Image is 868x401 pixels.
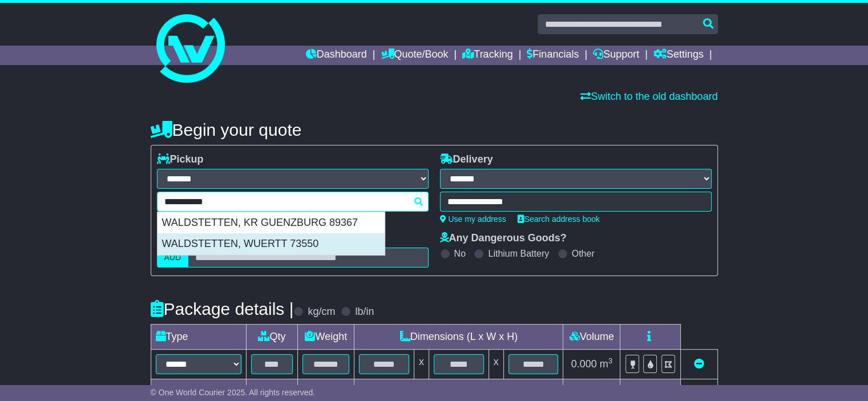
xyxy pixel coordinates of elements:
a: Financials [527,46,579,65]
h4: Begin your quote [151,120,718,139]
a: Use my address [440,214,506,224]
span: © One World Courier 2025. All rights reserved. [151,388,316,397]
td: x [414,350,429,379]
td: Qty [246,325,298,350]
span: 0.000 [571,358,597,370]
a: Support [593,46,639,65]
a: Remove this item [694,358,704,370]
label: Delivery [440,153,493,166]
sup: 3 [608,384,613,392]
h4: Package details | [151,299,294,318]
label: AUD [157,248,189,268]
span: m [600,358,613,370]
label: kg/cm [308,306,335,318]
label: No [454,248,466,259]
a: Switch to the old dashboard [580,91,717,102]
td: Weight [298,325,354,350]
a: Quote/Book [381,46,448,65]
td: x [488,350,503,379]
td: Type [151,325,246,350]
div: WALDSTETTEN, KR GUENZBURG 89367 [158,212,385,234]
a: Dashboard [306,46,367,65]
a: Search address book [518,214,600,224]
td: Dimensions (L x W x H) [354,325,563,350]
a: Tracking [462,46,512,65]
label: Any Dangerous Goods? [440,232,567,245]
label: Pickup [157,153,204,166]
label: Lithium Battery [488,248,549,259]
label: Other [572,248,595,259]
typeahead: Please provide city [157,192,429,212]
label: lb/in [355,306,374,318]
a: Settings [653,46,704,65]
td: Volume [563,325,620,350]
sup: 3 [608,357,613,365]
div: WALDSTETTEN, WUERTT 73550 [158,233,385,255]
